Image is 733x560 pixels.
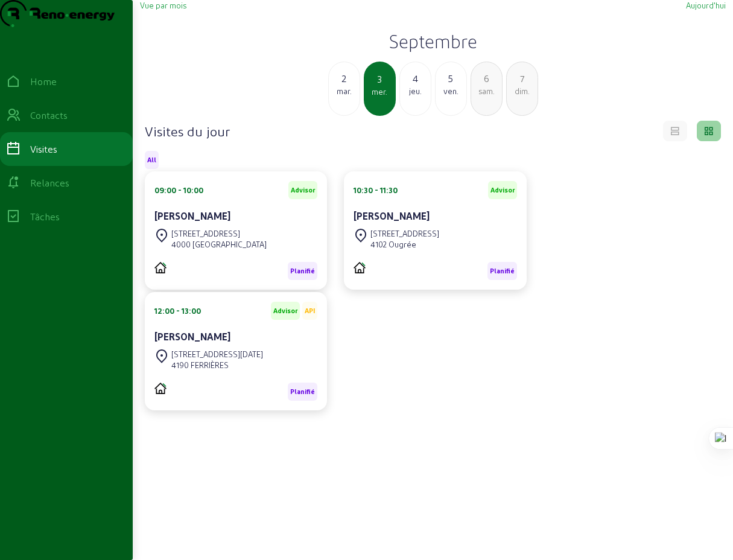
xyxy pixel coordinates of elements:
div: Home [30,74,57,89]
div: 09:00 - 10:00 [154,185,203,196]
div: Visites [30,142,57,156]
span: Planifié [290,387,315,396]
div: 2 [329,71,360,86]
div: sam. [471,86,502,97]
div: ven. [436,86,466,97]
cam-card-title: [PERSON_NAME] [154,210,230,221]
div: dim. [507,86,538,97]
span: Advisor [273,307,297,315]
div: [STREET_ADDRESS] [171,228,267,239]
div: mer. [365,86,395,97]
div: Tâches [30,209,60,224]
div: 4 [400,71,431,86]
span: Advisor [291,186,315,194]
div: mar. [329,86,360,97]
cam-card-title: [PERSON_NAME] [154,331,230,342]
div: 4190 FERRIÈRES [171,360,263,371]
img: PVELEC [154,383,167,394]
img: PVELEC [154,262,167,273]
span: Planifié [290,267,315,275]
span: API [305,307,315,315]
span: Planifié [490,267,515,275]
div: 6 [471,71,502,86]
div: 5 [436,71,466,86]
span: Advisor [490,186,515,194]
div: Contacts [30,108,68,122]
div: 7 [507,71,538,86]
div: [STREET_ADDRESS] [370,228,439,239]
span: Aujourd'hui [686,1,726,10]
h4: Visites du jour [145,122,230,139]
div: Relances [30,176,69,190]
div: 4000 [GEOGRAPHIC_DATA] [171,239,267,250]
img: PVELEC [354,262,366,273]
cam-card-title: [PERSON_NAME] [354,210,430,221]
div: [STREET_ADDRESS][DATE] [171,349,263,360]
span: All [147,156,156,164]
div: 10:30 - 11:30 [354,185,398,196]
div: jeu. [400,86,431,97]
span: Vue par mois [140,1,186,10]
div: 3 [365,72,395,86]
div: 4102 Ougrée [370,239,439,250]
div: 12:00 - 13:00 [154,305,201,316]
h2: Septembre [140,30,726,52]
